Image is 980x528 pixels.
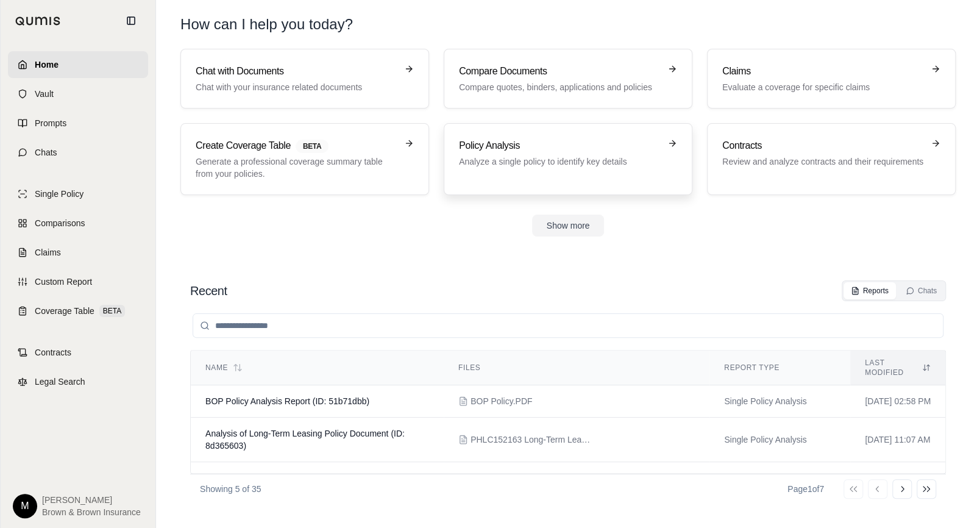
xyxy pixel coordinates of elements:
div: M [13,494,37,518]
p: Compare quotes, binders, applications and policies [459,81,660,93]
a: Contracts [8,339,148,366]
span: Brown & Brown Insurance [42,506,141,518]
span: Single Policy [35,188,83,200]
a: Prompts [8,110,148,137]
div: Reports [851,286,889,296]
a: Vault [8,80,148,107]
h3: Create Coverage Table [196,138,397,153]
h3: Policy Analysis [459,138,660,153]
td: [DATE] 11:07 AM [850,418,945,462]
a: Compare DocumentsCompare quotes, binders, applications and policies [444,49,692,109]
p: Review and analyze contracts and their requirements [722,155,923,168]
span: [PERSON_NAME] [42,494,141,506]
td: Single Policy Analysis [709,385,850,418]
span: Vault [35,88,54,100]
a: Policy AnalysisAnalyze a single policy to identify key details [444,123,692,195]
h2: Recent [190,282,227,299]
a: ClaimsEvaluate a coverage for specific claims [707,49,956,109]
h3: Contracts [722,138,923,153]
span: BOP Policy.PDF [470,395,532,407]
button: Collapse sidebar [121,11,141,30]
td: [DATE] 02:58 PM [850,385,945,418]
button: Show more [532,215,605,237]
p: Evaluate a coverage for specific claims [722,81,923,93]
a: Home [8,51,148,78]
span: Comparisons [35,217,85,229]
td: Single Policy Analysis [709,462,850,507]
button: Reports [843,282,896,299]
td: [DATE] 10:37 AM [850,462,945,507]
h3: Chat with Documents [196,64,397,79]
span: Legal Search [35,376,85,388]
a: ContractsReview and analyze contracts and their requirements [707,123,956,195]
div: Name [205,363,429,373]
div: Last modified [865,358,931,377]
th: Report Type [709,351,850,385]
a: Chat with DocumentsChat with your insurance related documents [180,49,429,109]
div: Page 1 of 7 [787,483,824,495]
span: Claims [35,246,61,259]
a: Chats [8,139,148,166]
span: Chats [35,146,57,159]
a: Single Policy [8,180,148,207]
h3: Claims [722,64,923,79]
th: Files [444,351,709,385]
a: Comparisons [8,210,148,237]
span: Home [35,59,59,71]
h1: How can I help you today? [180,15,353,34]
span: BETA [296,140,328,153]
p: Chat with your insurance related documents [196,81,397,93]
p: Analyze a single policy to identify key details [459,155,660,168]
span: Custom Report [35,276,92,288]
a: Legal Search [8,368,148,395]
span: Prompts [35,117,66,129]
div: Chats [906,286,937,296]
span: BETA [99,305,125,317]
p: Generate a professional coverage summary table from your policies. [196,155,397,180]
img: Qumis Logo [15,16,61,26]
a: Claims [8,239,148,266]
button: Chats [898,282,944,299]
span: PHLC152163 Long-Term Leasing Policy.PDF [470,433,592,446]
h3: Compare Documents [459,64,660,79]
a: Custom Report [8,268,148,295]
span: Coverage Table [35,305,94,317]
a: Create Coverage TableBETAGenerate a professional coverage summary table from your policies. [180,123,429,195]
span: BOP Policy Analysis Report (ID: 51b71dbb) [205,396,369,406]
p: Showing 5 of 35 [200,483,261,495]
span: Analysis of Long-Term Leasing Policy Document (ID: 8d365603) [205,429,405,451]
td: Single Policy Analysis [709,418,850,462]
a: Coverage TableBETA [8,298,148,324]
span: Contracts [35,346,71,359]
